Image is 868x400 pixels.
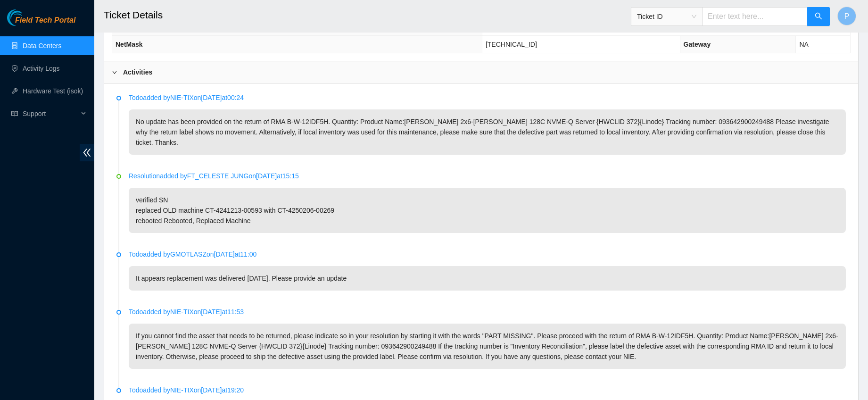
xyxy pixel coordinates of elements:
p: If you cannot find the asset that needs to be returned, please indicate so in your resolution by ... [129,324,846,369]
span: [TECHNICAL_ID] [486,41,537,48]
p: verified SN replaced OLD machine CT-4241213-00593 with CT-4250206-00269 rebooted Rebooted, Replac... [129,188,846,233]
span: Support [23,104,78,123]
span: read [11,110,18,117]
p: Todo added by NIE-TIX on [DATE] at 11:53 [129,307,846,317]
a: Akamai TechnologiesField Tech Portal [7,17,75,29]
div: Activities [104,61,858,83]
input: Enter text here... [702,7,808,26]
span: double-left [80,144,94,161]
button: P [837,7,856,25]
p: It appears replacement was delivered [DATE]. Please provide an update [129,266,846,291]
span: NetMask [116,41,143,48]
img: Akamai Technologies [7,9,48,26]
p: Todo added by GMOTLASZ on [DATE] at 11:00 [129,249,846,259]
span: Field Tech Portal [15,16,75,25]
span: Gateway [684,41,711,48]
span: NA [799,41,808,48]
p: Todo added by NIE-TIX on [DATE] at 19:20 [129,385,846,395]
span: Ticket ID [637,9,696,24]
span: right [112,69,117,75]
button: search [807,7,830,26]
span: P [844,10,850,22]
span: search [815,12,822,21]
p: Todo added by NIE-TIX on [DATE] at 00:24 [129,92,846,103]
a: Hardware Test (isok) [23,87,83,95]
p: No update has been provided on the return of RMA B-W-12IDF5H. Quantity: Product Name:[PERSON_NAME... [129,109,846,155]
a: Data Centers [23,42,61,50]
b: Activities [123,67,152,77]
p: Resolution added by FT_CELESTE JUNG on [DATE] at 15:15 [129,171,846,181]
a: Activity Logs [23,65,60,72]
